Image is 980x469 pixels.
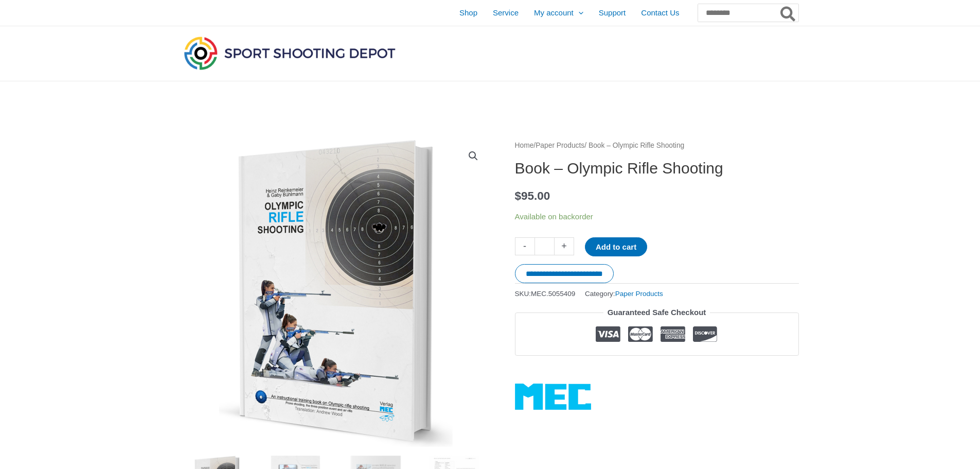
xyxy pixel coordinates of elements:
nav: Breadcrumb [515,139,799,152]
a: View full-screen image gallery [464,147,483,165]
a: Paper Products [536,142,584,149]
bdi: 95.00 [515,189,550,202]
iframe: Customer reviews powered by Trustpilot [515,363,799,376]
img: Sport Shooting Depot [182,34,398,72]
span: Category: [585,287,663,300]
a: - [515,237,534,255]
button: Add to cart [585,237,647,256]
legend: Guaranteed Safe Checkout [603,305,710,320]
p: Available on backorder [515,210,799,224]
a: Home [515,142,534,149]
a: + [555,237,574,255]
input: Product quantity [534,237,555,255]
a: Paper Products [615,290,663,298]
button: Search [778,4,798,22]
span: MEC.5055409 [531,290,575,298]
a: MEC [515,384,591,410]
h1: Book – Olympic Rifle Shooting [515,159,799,178]
span: SKU: [515,287,576,300]
span: $ [515,189,522,202]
